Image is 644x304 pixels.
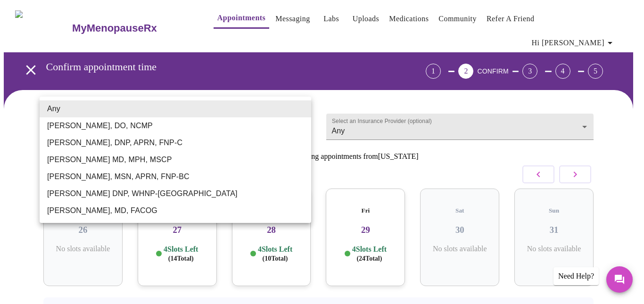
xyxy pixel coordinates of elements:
[40,202,311,219] li: [PERSON_NAME], MD, FACOG
[40,168,311,185] li: [PERSON_NAME], MSN, APRN, FNP-BC
[40,185,311,202] li: [PERSON_NAME] DNP, WHNP-[GEOGRAPHIC_DATA]
[40,100,311,117] li: Any
[40,134,311,151] li: [PERSON_NAME], DNP, APRN, FNP-C
[40,151,311,168] li: [PERSON_NAME] MD, MPH, MSCP
[40,117,311,134] li: [PERSON_NAME], DO, NCMP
